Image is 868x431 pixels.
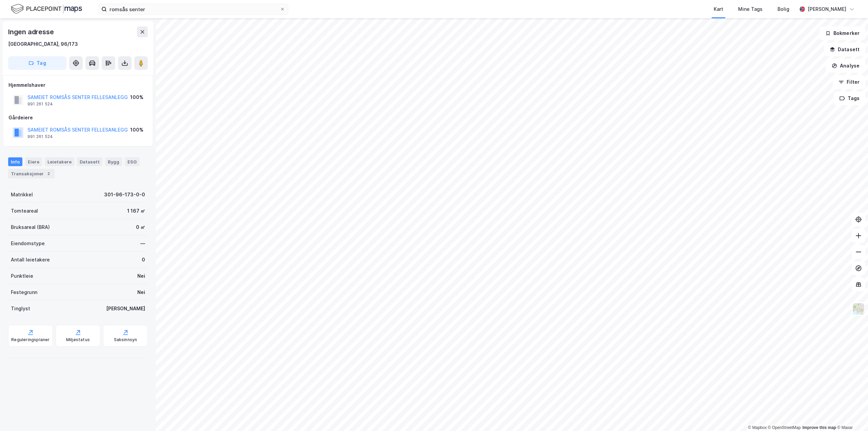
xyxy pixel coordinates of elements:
[8,114,147,122] div: Gårdeiere
[45,157,74,166] div: Leietakere
[142,256,145,264] div: 0
[45,170,52,177] div: 2
[808,5,846,13] div: [PERSON_NAME]
[11,288,37,296] div: Festegrunn
[11,191,33,199] div: Matrikkel
[107,4,280,14] input: Søk på adresse, matrikkel, gårdeiere, leietakere eller personer
[66,337,90,342] div: Miljøstatus
[77,157,102,166] div: Datasett
[11,3,82,15] img: logo.f888ab2527a4732fd821a326f86c7f29.svg
[27,101,53,107] div: 991 261 524
[127,207,145,215] div: 1 167 ㎡
[8,40,78,48] div: [GEOGRAPHIC_DATA], 96/173
[130,93,143,101] div: 100%
[777,5,789,13] div: Bolig
[140,239,145,248] div: —
[105,157,122,166] div: Bygg
[11,256,50,264] div: Antall leietakere
[125,157,139,166] div: ESG
[803,425,836,430] a: Improve this map
[8,26,55,37] div: Ingen adresse
[137,272,145,280] div: Nei
[834,398,868,431] iframe: Chat Widget
[8,157,22,166] div: Info
[833,75,865,89] button: Filter
[748,425,767,430] a: Mapbox
[11,272,33,280] div: Punktleie
[11,305,30,313] div: Tinglyst
[738,5,763,13] div: Mine Tags
[824,43,865,56] button: Datasett
[106,305,145,313] div: [PERSON_NAME]
[130,126,143,134] div: 100%
[768,425,801,430] a: OpenStreetMap
[27,134,53,139] div: 991 261 524
[834,92,865,105] button: Tags
[852,302,865,315] img: Z
[25,157,42,166] div: Eiere
[11,207,38,215] div: Tomteareal
[11,239,45,248] div: Eiendomstype
[104,191,145,199] div: 301-96-173-0-0
[8,56,66,70] button: Tag
[114,337,137,342] div: Saksinnsyn
[11,223,50,231] div: Bruksareal (BRA)
[820,26,865,40] button: Bokmerker
[8,169,55,178] div: Transaksjoner
[137,288,145,296] div: Nei
[8,81,147,89] div: Hjemmelshaver
[714,5,723,13] div: Kart
[826,59,865,73] button: Analyse
[136,223,145,231] div: 0 ㎡
[11,337,50,342] div: Reguleringsplaner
